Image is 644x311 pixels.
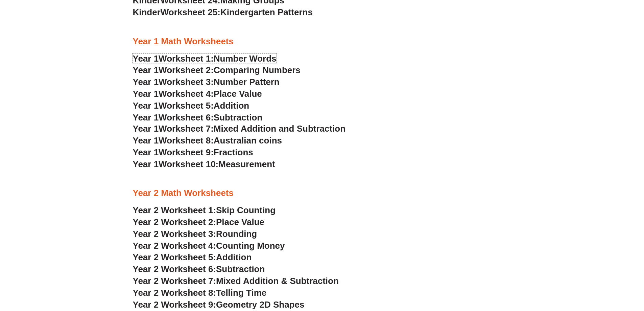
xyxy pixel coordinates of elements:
a: Year 1Worksheet 9:Fractions [133,147,253,157]
span: Subtraction [214,112,262,123]
span: Worksheet 10: [159,159,218,169]
a: Year 1Worksheet 7:Mixed Addition and Subtraction [133,124,346,134]
span: Fractions [214,147,253,157]
span: Place Value [214,89,262,99]
span: Addition [216,252,252,262]
span: Year 2 Worksheet 8: [133,288,216,298]
a: Year 1Worksheet 4:Place Value [133,89,262,99]
span: Counting Money [216,241,285,251]
span: Worksheet 4: [159,89,214,99]
a: Year 2 Worksheet 2:Place Value [133,217,265,227]
a: Year 2 Worksheet 8:Telling Time [133,288,267,298]
iframe: Chat Widget [531,235,644,311]
span: Worksheet 3: [159,77,214,87]
span: Year 2 Worksheet 7: [133,276,216,286]
span: Geometry 2D Shapes [216,299,304,310]
span: Worksheet 1: [159,53,214,64]
span: Rounding [216,229,257,239]
a: Year 2 Worksheet 5:Addition [133,252,252,262]
span: Skip Counting [216,205,276,215]
a: Year 1Worksheet 8:Australian coins [133,135,282,146]
span: Kindergarten Patterns [220,7,313,17]
span: Worksheet 7: [159,124,214,134]
a: Year 2 Worksheet 3:Rounding [133,229,257,239]
span: Year 2 Worksheet 1: [133,205,216,215]
span: Year 2 Worksheet 3: [133,229,216,239]
span: Year 2 Worksheet 6: [133,264,216,274]
span: Worksheet 6: [159,112,214,123]
span: Subtraction [216,264,265,274]
span: Worksheet 25: [161,7,220,17]
a: Year 2 Worksheet 1:Skip Counting [133,205,276,215]
a: Year 1Worksheet 2:Comparing Numbers [133,65,301,75]
span: Measurement [218,159,275,169]
span: Year 2 Worksheet 9: [133,299,216,310]
span: Mixed Addition & Subtraction [216,276,339,286]
span: Worksheet 5: [159,101,214,111]
a: Year 2 Worksheet 9:Geometry 2D Shapes [133,299,305,310]
span: Number Words [214,53,277,64]
span: Telling Time [216,288,266,298]
h3: Year 2 Math Worksheets [133,187,511,199]
span: Number Pattern [214,77,280,87]
a: Year 1Worksheet 6:Subtraction [133,112,263,123]
a: Year 1Worksheet 5:Addition [133,101,249,111]
span: Worksheet 2: [159,65,214,75]
span: Kinder [133,7,161,17]
a: Year 2 Worksheet 6:Subtraction [133,264,265,274]
a: Year 2 Worksheet 4:Counting Money [133,241,285,251]
span: Worksheet 9: [159,147,214,157]
span: Year 2 Worksheet 4: [133,241,216,251]
a: Year 1Worksheet 10:Measurement [133,159,275,169]
span: Addition [214,101,249,111]
span: Worksheet 8: [159,135,214,146]
span: Place Value [216,217,264,227]
h3: Year 1 Math Worksheets [133,36,511,47]
span: Year 2 Worksheet 2: [133,217,216,227]
a: Year 2 Worksheet 7:Mixed Addition & Subtraction [133,276,339,286]
span: Mixed Addition and Subtraction [214,124,345,134]
span: Comparing Numbers [214,65,301,75]
a: Year 1Worksheet 1:Number Words [133,53,277,64]
a: Year 1Worksheet 3:Number Pattern [133,77,280,87]
span: Australian coins [214,135,282,146]
span: Year 2 Worksheet 5: [133,252,216,262]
